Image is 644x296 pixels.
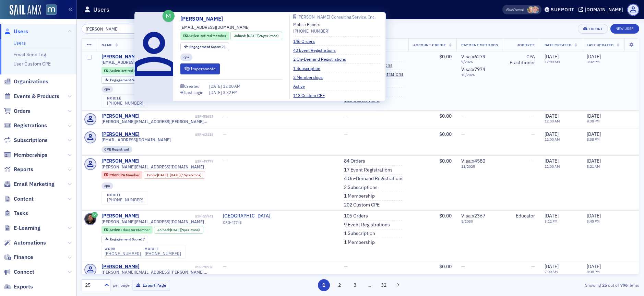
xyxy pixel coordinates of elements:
div: 7 [110,237,145,241]
div: USR-70936 [141,265,213,269]
span: [PERSON_NAME][EMAIL_ADDRESS][PERSON_NAME][DOMAIN_NAME] [102,119,214,124]
div: [PHONE_NUMBER] [107,197,143,202]
a: 105 Orders [344,213,368,219]
span: Engagement Score : [110,78,143,82]
span: 3:32 PM [223,90,238,95]
span: Account Credit [413,43,446,47]
span: Events & Products [14,93,59,100]
div: [DOMAIN_NAME] [585,7,623,13]
div: [PERSON_NAME] Consulting Service, Inc. [297,15,375,19]
span: Automations [14,239,46,247]
span: Educator Member [121,227,150,232]
span: CPA Member [118,173,140,177]
span: 9 / 2026 [461,60,498,64]
span: Engagement Score : [110,237,143,241]
div: Showing out of items [458,282,639,288]
span: [DATE] [587,213,601,219]
span: — [344,131,348,137]
button: 32 [378,279,390,291]
a: [PERSON_NAME] [102,131,140,138]
span: [DATE] [587,131,601,137]
span: From : [147,173,157,177]
a: Content [4,195,34,203]
a: 113 Custom CPE [293,92,330,98]
button: Export [578,24,608,34]
a: Tasks [4,210,28,217]
a: Subscriptions [4,137,48,144]
div: 25 [85,282,100,289]
span: [DATE] [545,158,559,164]
span: Prior [109,173,118,177]
div: Educator [508,213,535,219]
div: Joined: 2015-10-26 00:00:00 [154,226,203,234]
span: — [461,131,465,137]
span: Last Updated [587,43,613,47]
a: [PERSON_NAME] [180,15,228,23]
div: CPE Registrant [102,146,133,153]
span: Connect [14,268,34,276]
a: 9 Event Registrations [344,222,390,228]
div: Active: Active: Retired Member [102,67,151,74]
div: mobile [107,96,143,100]
a: Registrations [4,122,47,129]
div: Engagement Score: 21 [102,76,150,84]
span: Active [109,68,121,73]
time: 3:45 PM [587,219,600,224]
div: [PERSON_NAME] [102,264,140,270]
a: [PHONE_NUMBER] [105,251,141,256]
span: 5 / 2030 [461,219,498,224]
div: cpa [102,86,114,93]
div: cpa [180,54,192,61]
a: E-Learning [4,224,40,232]
a: 1 Membership [344,239,375,246]
div: work [105,247,141,251]
div: mobile [145,247,181,251]
a: Exports [4,283,33,291]
a: [PERSON_NAME] [102,113,140,119]
a: User Custom CPE [13,61,51,67]
span: — [531,263,535,270]
span: — [344,113,348,119]
span: Profile [627,4,639,16]
span: [DATE] [170,173,180,177]
span: Content [14,195,34,203]
div: ORG-47743 [223,220,285,227]
button: Impersonate [180,63,220,74]
span: — [223,131,227,137]
span: 10 / 2026 [461,73,498,77]
time: 8:38 PM [587,137,600,142]
a: Prior CPA Member [104,173,139,177]
div: mobile [107,193,143,197]
span: $0.00 [439,158,452,164]
div: Created [184,84,200,88]
a: 1 Subscription [293,65,325,71]
div: – (15yrs 7mos) [157,173,202,177]
span: [DATE] [209,83,223,89]
div: Joined: 1998-11-04 00:00:00 [230,32,282,40]
span: Retired Member [121,68,147,73]
span: $0.00 [439,113,452,119]
a: SailAMX [10,5,41,16]
time: 12:00 AM [545,59,560,64]
span: — [223,113,227,119]
img: SailAMX [46,4,57,15]
span: Joined : [234,33,247,39]
label: per page [113,282,130,288]
div: cpa [102,182,114,189]
span: — [531,158,535,164]
span: … [365,282,374,288]
strong: 796 [619,282,629,288]
span: Subscriptions [14,137,48,144]
span: Exports [14,283,33,291]
span: [EMAIL_ADDRESS][DOMAIN_NAME] [102,137,171,142]
a: Memberships [4,151,47,159]
span: Date Created [545,43,571,47]
div: [PHONE_NUMBER] [107,100,143,106]
span: Name [102,43,112,47]
a: Email Marketing [4,180,55,188]
a: Active [293,83,310,89]
div: [PHONE_NUMBER] [145,251,181,256]
span: [DATE] [587,113,601,119]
